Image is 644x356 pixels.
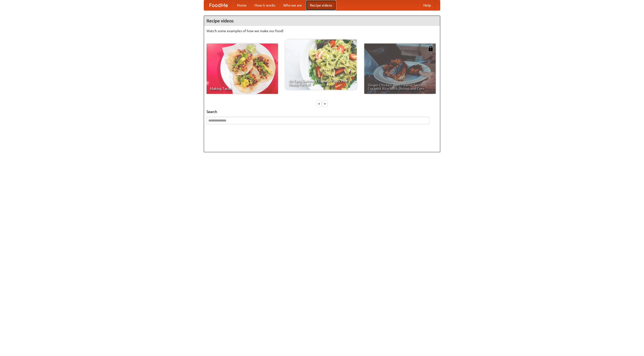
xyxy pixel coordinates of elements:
p: Watch some examples of how we make our food! [207,28,437,33]
a: Making Tacos [207,44,278,94]
div: » [323,100,327,107]
a: Recipe videos [306,0,336,10]
span: Making Tacos [210,87,274,90]
a: Who we are [279,0,306,10]
a: Help [419,0,435,10]
img: 483408.png [428,46,433,51]
div: « [317,100,321,107]
h5: Search [207,109,437,114]
span: An Easy, Summery Tomato Pasta That's Ready for Fall [289,79,353,86]
a: Home [233,0,251,10]
a: An Easy, Summery Tomato Pasta That's Ready for Fall [285,39,357,90]
a: FoodMe [204,0,233,10]
a: How it works [251,0,279,10]
h4: Recipe videos [204,16,440,26]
